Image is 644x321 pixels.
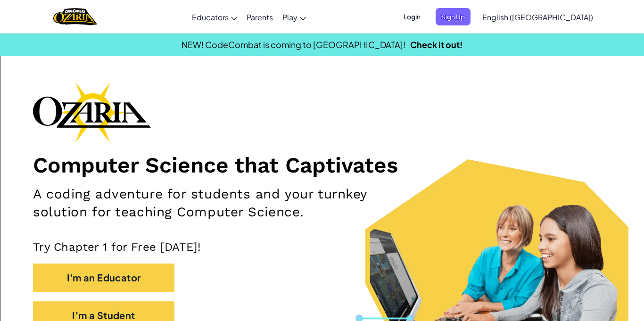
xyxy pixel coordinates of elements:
a: Parents [242,4,278,30]
span: Play [282,12,297,22]
h2: A coding adventure for students and your turnkey solution for teaching Computer Science. [33,185,420,221]
img: Home [53,7,97,26]
a: Play [278,4,311,30]
button: Sign Up [436,8,471,25]
a: Educators [187,4,242,30]
img: Ozaria branding logo [33,82,151,142]
span: Educators [192,12,229,22]
button: I'm an Educator [33,263,174,292]
span: NEW! CodeCombat is coming to [GEOGRAPHIC_DATA]! [182,39,405,50]
a: Check it out! [410,39,463,50]
a: Ozaria by CodeCombat logo [53,7,97,26]
span: English ([GEOGRAPHIC_DATA]) [482,12,593,22]
h1: Computer Science that Captivates [33,152,611,178]
button: Login [398,8,426,25]
p: Try Chapter 1 for Free [DATE]! [33,240,611,254]
a: English ([GEOGRAPHIC_DATA]) [478,4,598,30]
